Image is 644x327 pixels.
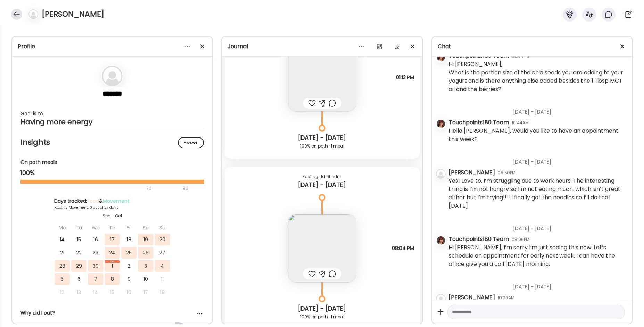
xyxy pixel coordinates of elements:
[88,222,103,234] div: We
[138,247,153,259] div: 26
[449,177,627,210] div: Yes! Love to. I’m struggling due to work hours. The interesting thing is I’m not hungry so I’m no...
[71,247,86,259] div: 22
[88,286,103,298] div: 14
[121,222,137,234] div: Fr
[105,260,120,272] div: 1
[230,304,414,313] div: [DATE] - [DATE]
[436,52,446,62] img: avatars%2FVgMyOcVd4Yg9hlzjorsLrseI4Hn1
[88,260,103,272] div: 30
[54,198,170,205] div: Days tracked: &
[512,236,529,243] div: 08:06PM
[55,286,70,298] div: 12
[20,184,181,193] div: 70
[138,260,153,272] div: 3
[102,66,123,86] img: bg-avatar-default.svg
[230,181,414,189] div: [DATE] - [DATE]
[121,286,137,298] div: 16
[228,42,416,51] div: Journal
[71,286,86,298] div: 13
[449,118,509,127] div: Touchpoints180 Team
[105,247,120,259] div: 24
[288,214,356,282] img: images%2FRQmUsG4fvegK5IDMMpv7FqpLg4K2%2FjNRkHAu0DEtBPrQJVKEZ%2FlhgvPMoadHNW0c2ft9DF_240
[121,260,137,272] div: 2
[20,159,204,166] div: On path meals
[121,247,137,259] div: 25
[449,127,627,143] div: Hello [PERSON_NAME], would you like to have an appointment this week?
[87,198,99,204] span: Food
[20,309,204,317] div: Why did I eat?
[155,260,170,272] div: 4
[121,273,137,285] div: 9
[54,205,170,210] div: Food: 15 Movement: 0 out of 27 days
[103,198,130,204] span: Movement
[138,286,153,298] div: 17
[121,234,137,245] div: 18
[18,42,207,51] div: Profile
[288,43,356,111] img: images%2FRQmUsG4fvegK5IDMMpv7FqpLg4K2%2FD0a1LhE0PKTMM6L3YHgy%2FzcBGY2rUBsBVzl9ycgoh_240
[155,273,170,285] div: 11
[138,273,153,285] div: 10
[449,150,627,168] div: [DATE] - [DATE]
[20,137,204,148] h2: Insights
[449,168,495,177] div: [PERSON_NAME]
[155,247,170,259] div: 27
[392,245,414,251] span: 08:04 PM
[55,234,70,245] div: 14
[20,169,204,177] div: 100%
[449,100,627,118] div: [DATE] - [DATE]
[138,222,153,234] div: Sa
[71,260,86,272] div: 29
[396,74,414,81] span: 01:13 PM
[71,222,86,234] div: Tu
[155,234,170,245] div: 20
[54,213,170,219] div: Sep - Oct
[88,247,103,259] div: 23
[436,119,446,129] img: avatars%2FVgMyOcVd4Yg9hlzjorsLrseI4Hn1
[20,118,204,126] div: Having more energy
[178,137,204,148] div: Manage
[449,60,627,93] div: Hi [PERSON_NAME], What is the portion size of the chia seeds you are adding to your yogurt and is...
[55,273,70,285] div: 5
[182,184,189,193] div: 90
[449,243,627,268] div: Hi [PERSON_NAME], I’m sorry I’m just seeing this now. Let’s schedule an appointment for early nex...
[436,169,446,179] img: bg-avatar-default.svg
[436,236,446,245] img: avatars%2FVgMyOcVd4Yg9hlzjorsLrseI4Hn1
[105,260,120,263] div: Oct
[138,234,153,245] div: 19
[512,120,529,126] div: 10:44AM
[438,42,627,51] div: Chat
[230,313,414,321] div: 100% on path · 1 meal
[498,295,514,301] div: 10:20AM
[436,294,446,304] img: bg-avatar-default.svg
[230,142,414,150] div: 100% on path · 1 meal
[42,9,104,20] h4: [PERSON_NAME]
[105,222,120,234] div: Th
[55,260,70,272] div: 28
[88,234,103,245] div: 16
[20,109,204,118] div: Goal is to
[71,273,86,285] div: 6
[498,170,515,176] div: 08:50PM
[105,234,120,245] div: 17
[449,217,627,235] div: [DATE] - [DATE]
[105,286,120,298] div: 15
[449,293,495,302] div: [PERSON_NAME]
[449,275,627,293] div: [DATE] - [DATE]
[88,273,103,285] div: 7
[28,9,38,19] img: bg-avatar-default.svg
[55,247,70,259] div: 21
[155,286,170,298] div: 18
[55,222,70,234] div: Mo
[71,234,86,245] div: 15
[155,222,170,234] div: Su
[449,235,509,243] div: Touchpoints180 Team
[230,134,414,142] div: [DATE] - [DATE]
[230,173,414,181] div: Fasting: 1d 6h 51m
[105,273,120,285] div: 8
